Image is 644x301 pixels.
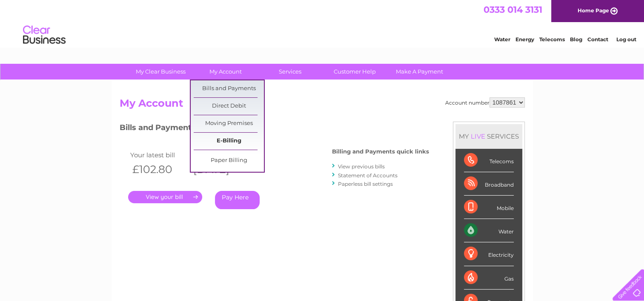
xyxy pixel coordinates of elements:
th: [DATE] [189,161,250,178]
h4: Billing and Payments quick links [332,148,429,155]
a: Bills and Payments [194,80,264,97]
img: logo.png [23,22,66,48]
h2: My Account [120,97,525,114]
td: Your latest bill [128,149,189,161]
a: . [128,191,202,203]
td: Invoice date [189,149,250,161]
a: Blog [570,36,582,43]
a: 0333 014 3131 [484,4,542,15]
a: Direct Debit [194,98,264,115]
a: E-Billing [194,133,264,150]
a: Services [255,64,325,80]
a: Customer Help [320,64,390,80]
div: Telecoms [464,149,514,172]
div: Water [464,219,514,242]
a: Energy [515,36,534,43]
div: Electricity [464,242,514,266]
a: Statement of Accounts [338,172,398,179]
a: Contact [587,36,608,43]
a: My Clear Business [126,64,196,80]
th: £102.80 [128,161,189,178]
a: Paper Billing [194,152,264,169]
div: Gas [464,266,514,290]
a: View previous bills [338,163,385,170]
a: Pay Here [215,191,260,209]
a: Paperless bill settings [338,181,393,187]
div: Broadband [464,172,514,196]
a: Log out [616,36,636,43]
div: Mobile [464,196,514,219]
div: LIVE [469,132,487,140]
h3: Bills and Payments [120,122,429,136]
a: Moving Premises [194,115,264,132]
div: Clear Business is a trading name of Verastar Limited (registered in [GEOGRAPHIC_DATA] No. 3667643... [121,5,524,41]
a: My Account [190,64,260,80]
a: Water [494,36,510,43]
div: Account number [445,97,525,108]
a: Telecoms [539,36,565,43]
a: Make A Payment [384,64,455,80]
div: MY SERVICES [455,124,522,148]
